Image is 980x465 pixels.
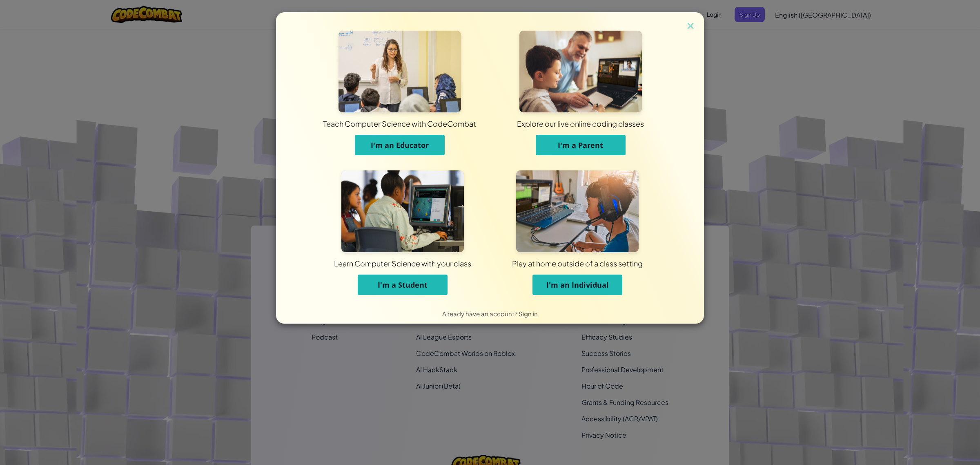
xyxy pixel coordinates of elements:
span: I'm an Individual [546,280,609,290]
span: I'm an Educator [371,140,429,150]
img: For Individuals [516,170,639,252]
span: Already have an account? [442,310,519,317]
button: I'm an Individual [532,275,622,295]
div: Play at home outside of a class setting [376,258,778,268]
a: Sign in [519,310,538,317]
button: I'm an Educator [355,135,445,155]
img: For Educators [339,31,461,112]
button: I'm a Parent [536,135,626,155]
span: I'm a Parent [558,140,603,150]
div: Explore our live online coding classes [370,118,791,129]
img: close icon [685,20,696,33]
img: For Parents [519,31,642,112]
button: I'm a Student [358,275,448,295]
img: For Students [341,170,464,252]
span: I'm a Student [378,280,428,290]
